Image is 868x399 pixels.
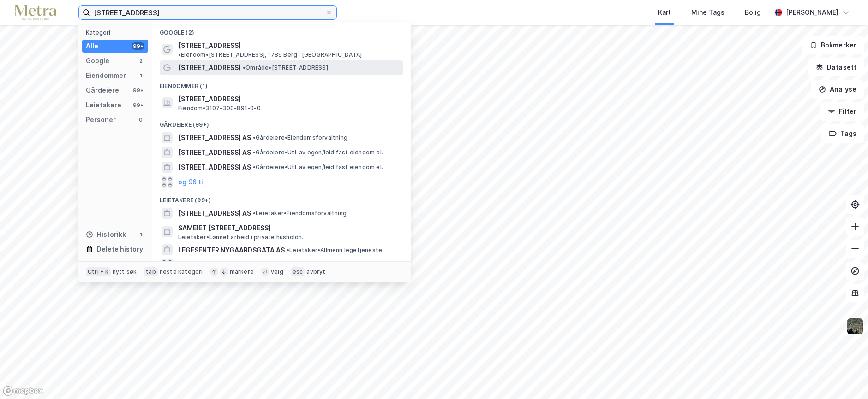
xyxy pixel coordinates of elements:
[253,134,347,141] span: Gårdeiere • Eiendomsforvaltning
[86,55,109,66] div: Google
[152,114,411,130] div: Gårdeiere (99+)
[822,355,868,399] div: Kontrollprogram for chat
[178,245,285,256] span: LEGESENTER NYGAARDSGATA AS
[178,62,241,73] span: [STREET_ADDRESS]
[178,208,251,219] span: [STREET_ADDRESS] AS
[821,124,864,143] button: Tags
[243,64,245,71] span: •
[253,210,256,217] span: •
[86,85,119,96] div: Gårdeiere
[132,87,144,94] div: 99+
[160,268,203,276] div: neste kategori
[86,41,98,52] div: Alle
[786,7,838,18] div: [PERSON_NAME]
[113,268,137,276] div: nytt søk
[152,75,411,92] div: Eiendommer (1)
[97,244,143,255] div: Delete history
[178,223,400,234] span: SAMEIET [STREET_ADDRESS]
[90,6,325,19] input: Søk på adresse, matrikkel, gårdeiere, leietakere eller personer
[178,40,241,51] span: [STREET_ADDRESS]
[132,42,144,50] div: 99+
[691,7,724,18] div: Mine Tags
[811,80,864,99] button: Analyse
[287,246,382,254] span: Leietaker • Allmenn legetjeneste
[253,149,383,156] span: Gårdeiere • Utl. av egen/leid fast eiendom el.
[15,5,56,21] img: metra-logo.256734c3b2bbffee19d4.png
[271,268,283,276] div: velg
[178,234,304,241] span: Leietaker • Lønnet arbeid i private husholdn.
[152,189,411,206] div: Leietakere (99+)
[822,355,868,399] iframe: Chat Widget
[86,114,116,125] div: Personer
[86,229,126,240] div: Historikk
[132,101,144,109] div: 99+
[178,176,205,188] button: og 96 til
[137,72,144,79] div: 1
[802,36,864,54] button: Bokmerker
[846,317,864,335] img: 9k=
[291,267,305,276] div: esc
[178,132,251,143] span: [STREET_ADDRESS] AS
[137,57,144,65] div: 2
[86,100,121,111] div: Leietakere
[178,51,181,58] span: •
[3,386,43,396] a: Mapbox homepage
[86,267,111,276] div: Ctrl + k
[306,268,325,276] div: avbryt
[86,29,148,36] div: Kategori
[230,268,254,276] div: markere
[287,246,289,253] span: •
[178,105,261,112] span: Eiendom • 3107-300-891-0-0
[808,58,864,76] button: Datasett
[658,7,671,18] div: Kart
[178,259,205,270] button: og 96 til
[745,7,761,18] div: Bolig
[178,51,362,59] span: Eiendom • [STREET_ADDRESS], 1789 Berg i [GEOGRAPHIC_DATA]
[137,116,144,123] div: 0
[253,149,256,156] span: •
[253,164,256,170] span: •
[86,70,126,81] div: Eiendommer
[253,210,347,217] span: Leietaker • Eiendomsforvaltning
[243,64,328,71] span: Område • [STREET_ADDRESS]
[820,102,864,121] button: Filter
[137,231,144,238] div: 1
[178,162,251,173] span: [STREET_ADDRESS] AS
[253,164,383,171] span: Gårdeiere • Utl. av egen/leid fast eiendom el.
[253,134,256,141] span: •
[178,147,251,158] span: [STREET_ADDRESS] AS
[144,267,158,276] div: tab
[152,22,411,38] div: Google (2)
[178,94,400,105] span: [STREET_ADDRESS]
